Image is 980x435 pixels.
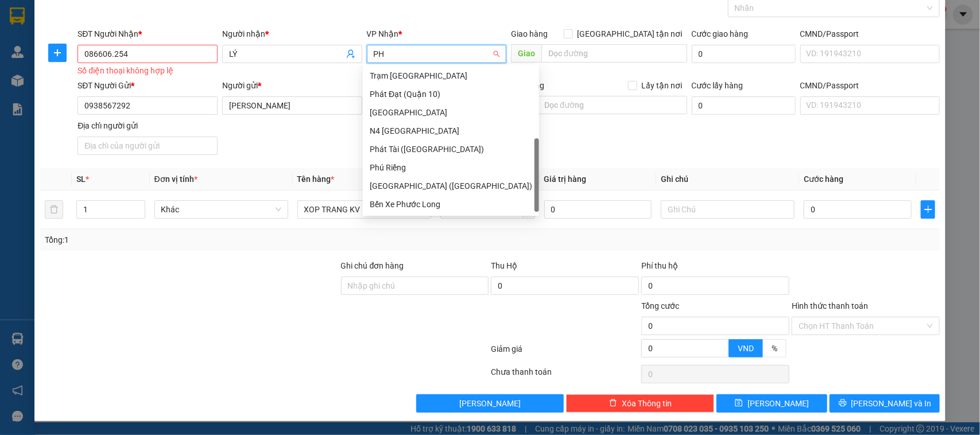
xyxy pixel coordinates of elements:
div: Bến Xe Phước Long [363,195,539,213]
span: Giao hàng [511,29,548,38]
div: Phát Tài ([GEOGRAPHIC_DATA]) [370,143,532,156]
div: Phát Đạt (Quận 10) [370,88,532,100]
div: Người nhận [222,28,362,40]
label: Ghi chú đơn hàng [341,261,404,270]
label: Cước giao hàng [692,29,749,38]
span: Tổng cước [641,301,679,310]
div: Địa chỉ người gửi [78,119,218,132]
div: Phát Lộc (Bình Thạnh) [363,177,539,195]
span: Khác [161,201,281,218]
input: 0 [544,200,652,219]
span: [PERSON_NAME] và In [851,397,932,410]
div: Giảm giá [490,343,641,363]
span: VP Nhận [367,29,399,38]
span: Đơn vị tính [154,174,197,184]
div: Phú Riềng [370,161,532,174]
input: Dọc đường [541,44,687,63]
button: plus [48,44,67,62]
span: [PERSON_NAME] [459,397,521,410]
span: Thu Hộ [491,261,517,270]
div: [GEOGRAPHIC_DATA] [370,106,532,119]
button: plus [921,200,935,219]
input: Cước giao hàng [692,45,796,63]
span: Giá trị hàng [544,174,587,184]
span: printer [839,399,847,408]
span: delete [609,399,617,408]
input: Cước lấy hàng [692,96,796,115]
div: N4 Bình Phước [363,122,539,140]
span: % [772,344,777,353]
span: VND [738,344,754,353]
div: Phát Đạt (Quận 10) [363,85,539,103]
label: Cước lấy hàng [692,81,743,90]
div: Tổng: 1 [45,234,379,246]
button: deleteXóa Thông tin [566,394,714,413]
div: Trạm Phước Hòa [363,67,539,85]
div: SĐT Người Gửi [78,79,218,92]
span: Tên hàng [297,174,335,184]
span: Xóa Thông tin [622,397,672,410]
input: VD: Bàn, Ghế [297,200,431,219]
input: Địa chỉ của người gửi [78,137,218,155]
button: save[PERSON_NAME] [716,394,827,413]
span: SL [76,174,86,184]
span: [PERSON_NAME] [747,397,809,410]
div: Phú Riềng [363,158,539,177]
div: CMND/Passport [800,28,940,40]
span: plus [49,48,66,57]
button: printer[PERSON_NAME] và In [830,394,940,413]
div: Phát Tài (Quận 5) [363,140,539,158]
span: user-add [346,49,355,59]
div: Phú Giáo [363,103,539,122]
button: delete [45,200,63,219]
span: Giao [511,44,541,63]
div: Bến Xe Phước Long [370,198,532,211]
span: plus [921,205,935,214]
div: CMND/Passport [800,79,940,92]
div: SĐT Người Nhận [78,28,218,40]
div: Phí thu hộ [641,259,789,277]
input: Dọc đường [537,96,687,114]
input: Ghi chú đơn hàng [341,277,489,295]
div: Số điện thoại không hợp lệ [78,64,218,77]
span: [GEOGRAPHIC_DATA] tận nơi [573,28,687,40]
th: Ghi chú [656,168,799,191]
div: N4 [GEOGRAPHIC_DATA] [370,125,532,137]
span: save [735,399,743,408]
label: Hình thức thanh toán [792,301,868,310]
input: Ghi Chú [661,200,795,219]
div: Chưa thanh toán [490,366,641,386]
button: [PERSON_NAME] [416,394,564,413]
div: [GEOGRAPHIC_DATA] ([GEOGRAPHIC_DATA]) [370,180,532,192]
span: Cước hàng [804,174,843,184]
span: Lấy tận nơi [637,79,687,92]
div: Trạm [GEOGRAPHIC_DATA] [370,69,532,82]
div: Người gửi [222,79,362,92]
